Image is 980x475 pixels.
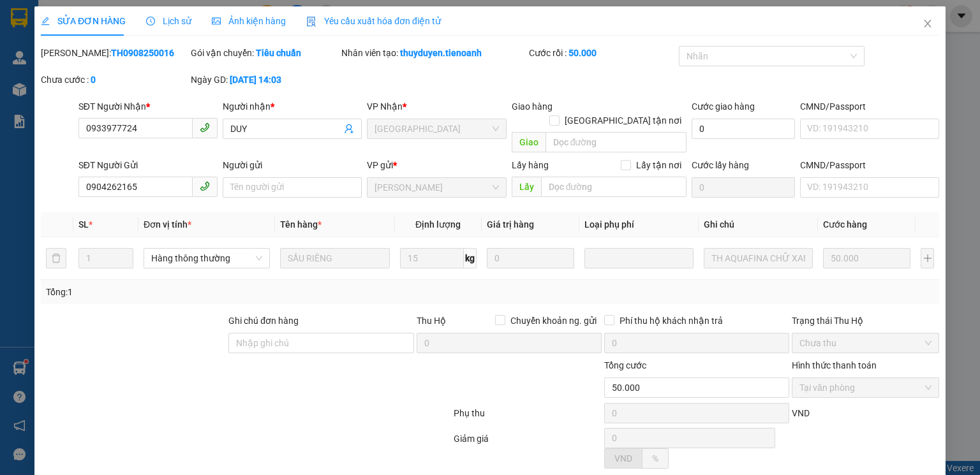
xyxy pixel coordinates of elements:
[41,17,50,26] span: edit
[614,453,632,464] span: VND
[5,8,37,40] img: logo
[46,285,379,299] div: Tổng: 1
[452,406,602,428] div: Phụ thu
[692,177,795,198] input: Cước lấy hàng
[223,99,362,113] div: Người nhận
[511,101,552,112] span: Giao hàng
[41,46,188,60] div: [PERSON_NAME]:
[306,16,441,26] span: Yêu cầu xuất hóa đơn điện tử
[212,16,286,26] span: Ảnh kiện hàng
[47,7,179,19] span: CTY TNHH DLVT TIẾN OANH
[111,48,174,58] b: TH0908250016
[280,248,389,268] input: VD: Bàn, Ghế
[97,47,154,54] span: VP Nhận: VP Đà Lạt
[792,408,810,418] span: VND
[78,158,218,172] div: SĐT Người Gửi
[5,85,52,92] span: ĐT:0935 82 08 08
[529,46,676,60] div: Cước rồi :
[505,314,602,328] span: Chuyển khoản ng. gửi
[540,177,687,197] input: Dọc đường
[91,75,96,85] b: 0
[631,158,687,172] span: Lấy tận nơi
[341,46,526,60] div: Nhân viên tạo:
[146,17,155,26] span: clock-circle
[228,316,299,326] label: Ghi chú đơn hàng
[545,132,687,152] input: Dọc đường
[228,333,413,353] input: Ghi chú đơn hàng
[191,73,338,87] div: Ngày GD:
[146,16,191,26] span: Lịch sử
[799,333,932,353] span: Chưa thu
[823,219,867,230] span: Cước hàng
[41,16,126,26] span: SỬA ĐƠN HÀNG
[452,432,602,474] div: Giảm giá
[579,212,699,237] th: Loại phụ phí
[921,248,934,268] button: plus
[191,46,338,60] div: Gói vận chuyển:
[568,48,597,58] b: 50.000
[416,316,445,326] span: Thu Hộ
[151,249,262,268] span: Hàng thông thường
[604,360,646,370] span: Tổng cước
[692,119,795,139] input: Cước giao hàng
[78,99,218,113] div: SĐT Người Nhận
[400,48,482,58] b: thuyduyen.tienoanh
[704,248,813,268] input: Ghi Chú
[800,158,939,172] div: CMND/Passport
[50,21,177,29] strong: NHẬN HÀNG NHANH - GIAO TỐC HÀNH
[486,219,533,230] span: Giá trị hàng
[280,219,322,230] span: Tên hàng
[344,124,354,134] span: user-add
[511,132,545,152] span: Giao
[415,219,461,230] span: Định lượng
[792,360,877,370] label: Hình thức thanh toán
[97,85,135,92] span: ĐT: 19006084
[367,101,403,112] span: VP Nhận
[367,158,506,172] div: VP gửi
[463,248,476,268] span: kg
[799,378,932,397] span: Tại văn phòng
[823,248,910,268] input: 0
[212,17,221,26] span: picture
[511,160,548,170] span: Lấy hàng
[910,6,946,42] button: Close
[78,219,89,230] span: SL
[200,122,210,133] span: phone
[256,48,301,58] b: Tiêu chuẩn
[692,101,755,112] label: Cước giao hàng
[800,99,939,113] div: CMND/Passport
[560,113,687,128] span: [GEOGRAPHIC_DATA] tận nơi
[486,248,574,268] input: 0
[230,75,281,85] b: [DATE] 14:03
[375,178,498,197] span: Cư Kuin
[699,212,818,237] th: Ghi chú
[614,314,728,328] span: Phí thu hộ khách nhận trả
[85,31,140,41] strong: 1900 633 614
[5,47,92,54] span: VP Gửi: [GEOGRAPHIC_DATA]
[375,119,498,138] span: Thủ Đức
[41,73,188,87] div: Chưa cước :
[511,177,540,197] span: Lấy
[923,18,933,29] span: close
[306,17,316,27] img: icon
[652,453,658,464] span: %
[792,314,939,328] div: Trạng thái Thu Hộ
[223,158,362,172] div: Người gửi
[97,56,182,82] span: ĐC: B10 KQH [PERSON_NAME], Phường 10, [GEOGRAPHIC_DATA], [GEOGRAPHIC_DATA]
[5,62,87,76] span: ĐC: 804 Song Hành, XLHN, P Hiệp Phú Q9
[46,248,66,268] button: delete
[692,160,749,170] label: Cước lấy hàng
[144,219,191,230] span: Đơn vị tính
[200,181,210,191] span: phone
